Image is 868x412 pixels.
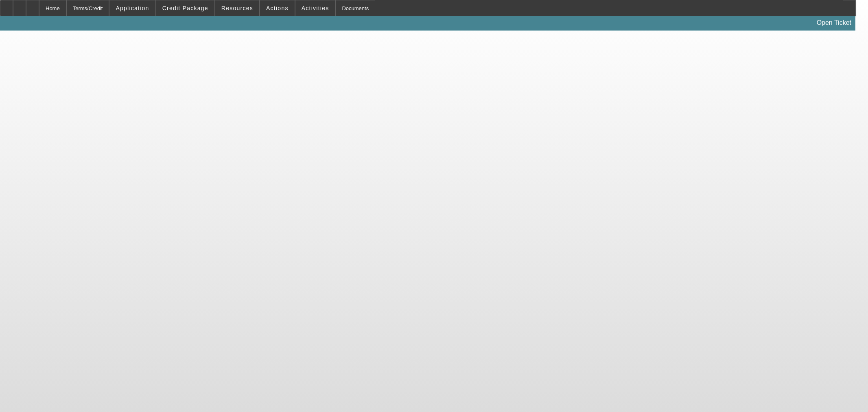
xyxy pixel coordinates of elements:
span: Resources [221,5,253,11]
button: Actions [260,0,295,16]
button: Application [109,0,155,16]
button: Resources [215,0,259,16]
a: Open Ticket [813,16,855,30]
span: Credit Package [162,5,208,11]
span: Activities [302,5,329,11]
button: Credit Package [156,0,214,16]
button: Activities [295,0,335,16]
span: Application [116,5,149,11]
span: Actions [266,5,289,11]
